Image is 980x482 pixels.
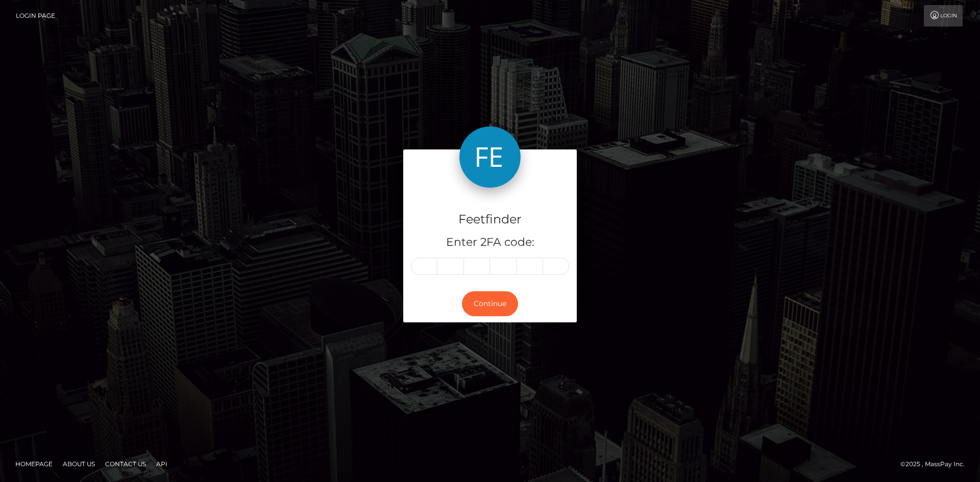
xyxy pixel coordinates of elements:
[411,211,569,229] h4: Feetfinder
[459,126,521,188] img: Feetfinder
[152,456,171,472] a: API
[101,456,150,472] a: Contact Us
[924,5,963,27] a: Login
[59,456,99,472] a: About Us
[462,291,518,316] button: Continue
[411,235,569,250] h5: Enter 2FA code:
[900,459,972,470] div: © 2025 , MassPay Inc.
[16,5,55,27] a: Login Page
[11,456,57,472] a: Homepage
